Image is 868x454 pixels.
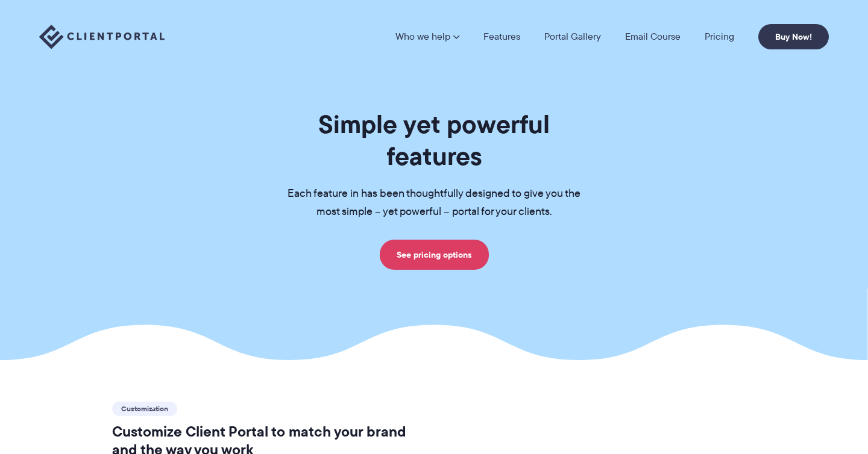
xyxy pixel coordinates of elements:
[380,240,489,270] a: See pricing options
[268,108,600,172] h1: Simple yet powerful features
[758,24,829,49] a: Buy Now!
[625,32,681,42] a: Email Course
[395,32,459,42] a: Who we help
[268,185,600,221] p: Each feature in has been thoughtfully designed to give you the most simple – yet powerful – porta...
[544,32,601,42] a: Portal Gallery
[112,402,177,416] span: Customization
[705,32,734,42] a: Pricing
[483,32,520,42] a: Features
